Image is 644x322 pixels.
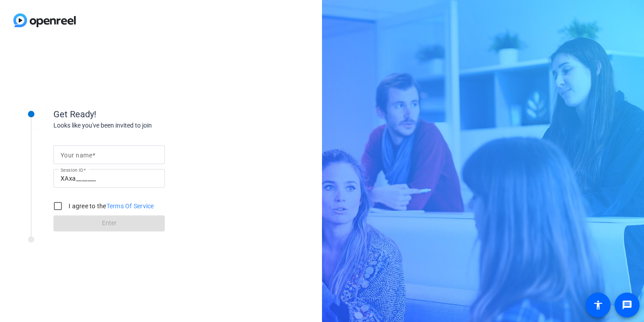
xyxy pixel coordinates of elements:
mat-icon: message [622,300,632,310]
div: Get Ready! [53,107,232,121]
mat-label: Your name [61,152,92,159]
mat-icon: accessibility [593,300,603,310]
label: I agree to the [67,202,154,211]
a: Terms Of Service [106,202,154,210]
mat-label: Session ID [61,167,83,173]
div: Looks like you've been invited to join [53,121,232,130]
